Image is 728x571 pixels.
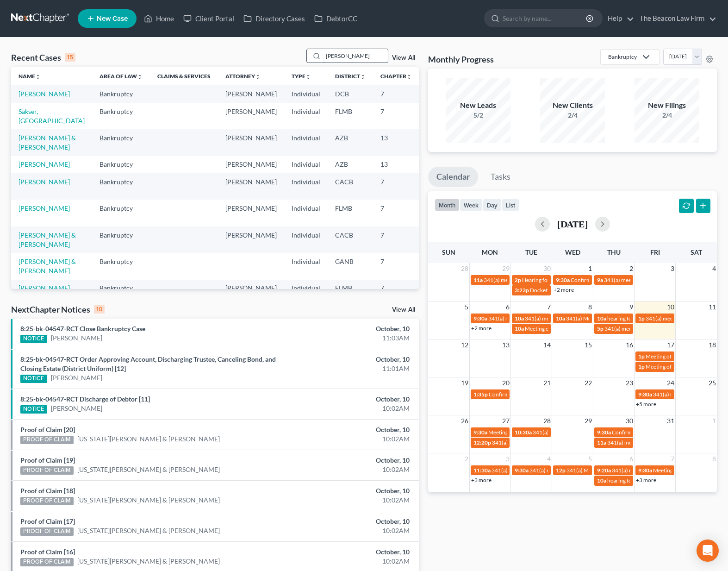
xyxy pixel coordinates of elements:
span: 7 [546,301,552,313]
span: 341(a) meeting for [PERSON_NAME] [484,276,573,283]
span: 22 [584,377,593,389]
div: October, 10 [286,395,410,404]
div: 10 [94,305,105,314]
td: 7 [373,200,419,226]
a: Typeunfold_more [292,73,311,80]
span: 29 [501,263,510,274]
span: 17 [666,339,675,351]
span: 5 [587,453,593,464]
td: 7 [373,103,419,129]
input: Search by name... [503,10,587,27]
span: 4 [711,263,717,274]
a: Chapterunfold_more [380,73,412,80]
span: 341(a) meeting for [PERSON_NAME] & [PERSON_NAME] [525,315,663,322]
span: 341(a) meeting for [PERSON_NAME] [492,467,581,474]
td: CACB [328,226,373,253]
span: 9:30a [597,429,611,436]
span: Wed [565,248,580,256]
span: Sun [442,248,455,256]
a: [US_STATE][PERSON_NAME] & [PERSON_NAME] [77,557,220,566]
i: unfold_more [137,74,143,80]
span: 25 [708,377,717,389]
span: 1p [638,353,645,360]
span: 20 [501,377,510,389]
td: Bankruptcy [92,253,150,279]
span: 12 [460,339,469,351]
td: Individual [284,156,328,173]
div: October, 10 [286,486,410,496]
div: NOTICE [20,375,47,383]
span: 341(a) Meeting for [PERSON_NAME] [566,315,656,322]
span: Confirmation hearing for [PERSON_NAME] & [PERSON_NAME] [571,276,725,283]
td: FLMB [328,280,373,306]
span: Thu [607,248,621,256]
div: October, 10 [286,547,410,557]
span: 5p [597,325,604,332]
div: October, 10 [286,355,410,364]
span: 26 [460,415,469,427]
td: Individual [284,85,328,102]
span: 11:30a [473,467,491,474]
span: 31 [666,415,675,427]
div: October, 10 [286,425,410,434]
td: Bankruptcy [92,226,150,253]
span: 12:20p [473,439,491,446]
span: 11a [597,439,606,446]
div: 2/4 [540,111,605,120]
td: Individual [284,280,328,306]
td: 7 [373,280,419,306]
span: 3 [670,263,675,274]
div: New Clients [540,100,605,111]
span: 6 [628,453,634,464]
a: Tasks [482,167,519,187]
div: New Filings [635,100,699,111]
a: 8:25-bk-04547-RCT Order Approving Account, Discharging Trustee, Canceling Bond, and Closing Estat... [20,355,276,372]
td: Individual [284,253,328,279]
td: Bankruptcy [92,103,150,129]
span: 10:30a [515,429,532,436]
span: 341(a) meeting for [PERSON_NAME] [533,429,622,436]
td: FLMB [328,200,373,226]
td: AZB [328,129,373,156]
span: 1 [711,415,717,427]
span: 9:30a [638,391,652,398]
div: Recent Cases [11,52,75,63]
a: Area of Lawunfold_more [100,73,143,80]
div: October, 10 [286,456,410,465]
td: Bankruptcy [92,156,150,173]
a: Proof of Claim [20] [20,426,75,433]
div: 10:02AM [286,465,410,474]
span: 4 [546,453,552,464]
span: 9 [628,301,634,313]
a: [PERSON_NAME] & [PERSON_NAME] [19,231,76,248]
h2: [DATE] [557,219,588,229]
td: [PERSON_NAME] [218,103,284,129]
span: Fri [650,248,660,256]
a: Help [603,10,634,27]
span: 10a [556,315,565,322]
span: 10 [666,301,675,313]
span: 30 [625,415,634,427]
td: AZB [328,156,373,173]
td: 7 [373,226,419,253]
td: CACB [328,173,373,200]
a: Attorneyunfold_more [225,73,261,80]
span: 11a [473,276,483,283]
div: 10:02AM [286,496,410,505]
span: 6 [505,301,510,313]
th: Claims & Services [150,67,218,85]
span: 16 [625,339,634,351]
div: 10:02AM [286,557,410,566]
a: Proof of Claim [19] [20,456,75,464]
div: October, 10 [286,324,410,333]
td: Individual [284,129,328,156]
a: [PERSON_NAME] [19,178,70,186]
a: View All [392,307,415,313]
div: PROOF OF CLAIM [20,436,74,444]
td: 13 [373,156,419,173]
td: [PERSON_NAME] [218,200,284,226]
span: 341(a) Meeting for [PERSON_NAME] [566,467,656,474]
a: [PERSON_NAME] [19,284,70,292]
span: 10a [597,477,606,484]
span: 1p [638,315,645,322]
